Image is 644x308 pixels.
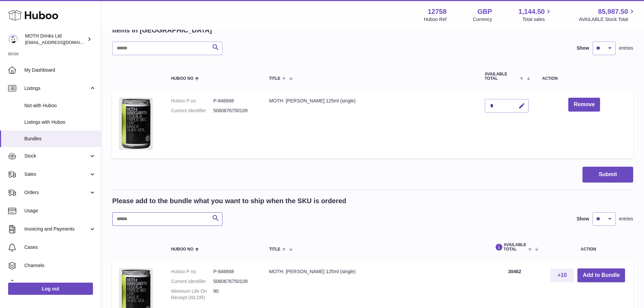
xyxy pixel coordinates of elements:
[213,98,256,104] dd: P-846668
[619,45,633,51] span: entries
[473,16,492,23] div: Currency
[24,171,89,177] span: Sales
[171,247,193,252] span: Huboo no
[522,16,552,23] span: Total sales
[577,45,589,51] label: Show
[171,268,213,275] dt: Huboo P no
[24,119,96,125] span: Listings with Huboo
[171,278,213,285] dt: Current identifier
[24,208,96,214] span: Usage
[8,283,93,295] a: Log out
[424,16,447,23] div: Huboo Ref
[8,34,18,44] img: orders@mothdrinks.com
[24,226,89,232] span: Invoicing and Payments
[582,167,633,183] button: Submit
[171,76,193,81] span: Huboo no
[112,196,346,206] h2: Please add to the bundle what you want to ship when the SKU is ordered
[24,189,89,196] span: Orders
[112,26,212,35] h2: Items in [GEOGRAPHIC_DATA]
[25,40,99,45] span: [EMAIL_ADDRESS][DOMAIN_NAME]
[213,288,256,301] dd: 90
[25,33,86,46] div: MOTH Drinks Ltd
[24,281,96,287] span: Settings
[544,236,633,258] th: Action
[119,98,153,150] img: MOTH: Margarita 125ml (single)
[428,7,447,16] strong: 12758
[24,136,96,142] span: Bundles
[171,98,213,104] dt: Huboo P no
[171,108,213,114] dt: Current identifier
[542,76,626,81] div: Action
[493,243,526,252] span: AVAILABLE Total
[485,72,518,81] span: AVAILABLE Total
[24,67,96,73] span: My Dashboard
[24,244,96,251] span: Cases
[577,268,625,282] button: Add to Bundle
[477,7,492,16] strong: GBP
[619,216,633,222] span: entries
[213,108,256,114] dd: 5060676750109
[568,98,600,112] button: Remove
[269,247,280,252] span: Title
[213,278,256,285] dd: 5060676750109
[24,85,89,92] span: Listings
[171,288,213,301] dt: Minimum Life On Receipt (MLOR)
[269,76,280,81] span: Title
[24,102,96,109] span: Not with Huboo
[519,7,545,16] span: 1,144.50
[24,153,89,159] span: Stock
[577,216,589,222] label: Show
[579,16,636,23] span: AVAILABLE Stock Total
[579,7,636,23] a: 85,987.50 AVAILABLE Stock Total
[213,268,256,275] dd: P-846668
[519,7,553,23] a: 1,144.50 Total sales
[262,91,478,158] td: MOTH: [PERSON_NAME] 125ml (single)
[598,7,628,16] span: 85,987.50
[550,268,574,282] button: +10
[24,262,96,269] span: Channels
